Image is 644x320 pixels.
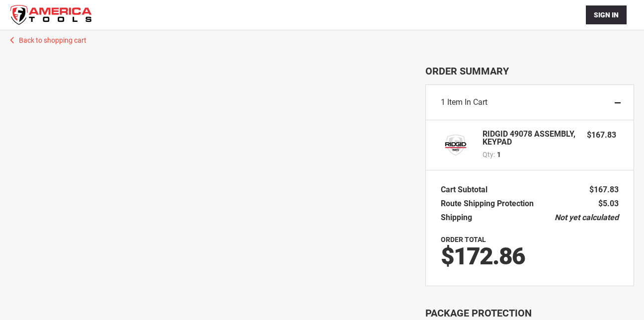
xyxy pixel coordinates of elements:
[441,183,492,197] th: Cart Subtotal
[483,130,577,146] strong: RIDGID 49078 ASSEMBLY, KEYPAD
[555,213,619,222] span: Not yet calculated
[441,197,539,211] th: Route Shipping Protection
[441,213,472,222] span: Shipping
[441,130,471,160] img: RIDGID 49078 ASSEMBLY, KEYPAD
[589,185,619,194] span: $167.83
[497,150,501,160] span: 1
[447,97,487,107] span: Item in Cart
[441,242,525,270] span: $172.86
[10,5,92,25] img: America Tools
[425,65,634,77] span: Order Summary
[587,130,616,140] span: $167.83
[483,151,493,159] span: Qty
[441,97,445,107] span: 1
[586,5,627,24] button: Sign In
[441,236,486,243] strong: Order Total
[10,5,92,25] a: store logo
[598,199,619,208] span: $5.03
[594,11,619,19] span: Sign In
